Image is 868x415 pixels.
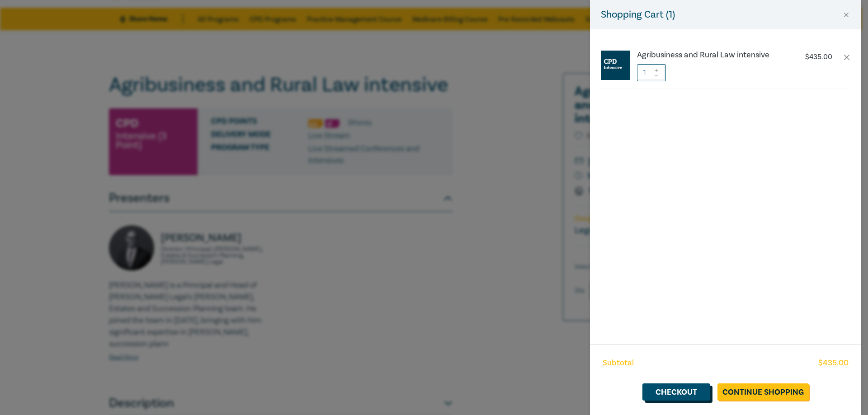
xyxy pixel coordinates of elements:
a: Continue Shopping [717,383,809,401]
span: Subtotal [603,357,634,369]
a: Checkout [642,383,710,401]
span: $ 435.00 [818,357,849,369]
p: $ 435.00 [805,53,832,61]
img: CPD%20Intensive.jpg [601,51,630,80]
h5: Shopping Cart ( 1 ) [601,7,675,22]
input: 1 [637,64,666,81]
button: Close [842,11,850,19]
a: Agribusiness and Rural Law intensive [637,51,787,60]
